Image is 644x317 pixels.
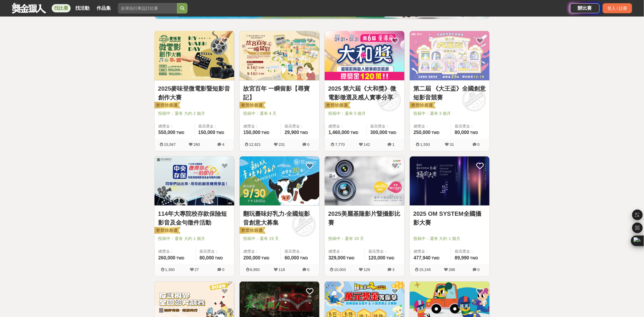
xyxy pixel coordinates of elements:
img: 老闆娘嚴選 [409,102,436,110]
img: Cover Image [155,31,234,80]
span: 80,000 [455,130,469,135]
span: 89,990 [455,255,469,260]
img: 老闆娘嚴選 [323,102,351,110]
span: TWD [350,131,358,135]
span: 總獎金： [158,123,191,129]
a: 故宮百年 一瞬留影【尋寶記】 [243,84,316,102]
span: TWD [300,256,308,260]
a: 2025 OM SYSTEM全國攝影大賽 [413,209,486,227]
span: 總獎金： [414,123,447,129]
span: 60,000 [284,255,299,260]
span: 10,003 [334,267,346,272]
a: Cover Image [325,156,404,206]
img: Cover Image [410,31,489,80]
span: 投稿中：還有 5 個月 [328,110,401,117]
div: 登入 / 註冊 [603,3,632,13]
span: 投稿中：還有 大約 1 個月 [413,236,486,242]
span: TWD [300,131,308,135]
span: 總獎金： [328,249,361,254]
span: 550,000 [158,130,175,135]
span: TWD [432,256,440,260]
div: 辦比賽 [570,3,600,13]
span: 150,000 [243,130,261,135]
span: 投稿中：還有 3 個月 [413,110,486,117]
img: 老闆娘嚴選 [153,227,180,235]
span: 286 [449,267,455,272]
span: 0 [307,142,309,147]
a: Cover Image [410,156,489,206]
span: 15,567 [164,142,176,147]
img: Cover Image [240,31,319,80]
img: Cover Image [410,156,489,206]
span: 總獎金： [414,249,447,254]
span: TWD [432,131,440,135]
a: Cover Image [155,156,234,206]
span: TWD [176,131,184,135]
span: 200,000 [243,255,261,260]
a: 找比賽 [52,4,71,12]
span: 0 [477,267,479,272]
span: 1,460,000 [328,130,349,135]
span: 31 [450,142,454,147]
span: 投稿中：還有 4 天 [243,110,316,117]
span: 最高獎金： [284,123,316,129]
span: 總獎金： [243,123,277,129]
span: 投稿中：還有 大約 2 個月 [158,110,231,117]
span: 29,900 [284,130,299,135]
span: 250,000 [414,130,431,135]
span: 300,000 [370,130,388,135]
img: Cover Image [240,156,319,206]
span: 0 [307,267,309,272]
span: 15,245 [419,267,431,272]
span: TWD [176,256,184,260]
span: 0 [477,142,479,147]
span: TWD [261,131,269,135]
span: 1,350 [165,267,175,272]
span: TWD [216,131,224,135]
span: 0 [222,267,224,272]
span: 投稿中：還有 大約 1 個月 [158,236,231,242]
span: 329,000 [328,255,346,260]
img: Cover Image [325,156,404,206]
span: 118 [279,267,285,272]
span: 最高獎金： [368,249,401,254]
span: 260,000 [158,255,175,260]
span: 最高獎金： [455,123,486,129]
span: 最高獎金： [198,123,231,129]
a: 114年大專院校存款保險短影音及金句徵件活動 [158,209,231,227]
a: Cover Image [240,156,319,206]
span: 最高獎金： [199,249,231,254]
img: Cover Image [155,156,234,206]
span: 477,940 [414,255,431,260]
span: TWD [470,131,478,135]
img: 老闆娘嚴選 [238,227,266,235]
span: 總獎金： [243,249,277,254]
span: 129 [364,267,370,272]
span: 80,000 [199,255,214,260]
span: 142 [364,142,370,147]
span: 總獎金： [328,123,363,129]
img: 老闆娘嚴選 [153,102,180,110]
a: 作品集 [94,4,113,12]
span: 7,770 [335,142,345,147]
input: 全球自行車設計比賽 [118,3,177,14]
span: 3 [392,267,394,272]
span: 150,000 [198,130,215,135]
span: TWD [347,256,354,260]
span: TWD [388,131,396,135]
span: 12,921 [249,142,261,147]
a: 2025麥味登微電影暨短影音創作大賽 [158,84,231,102]
span: TWD [386,256,394,260]
span: 1,550 [420,142,430,147]
a: Cover Image [325,31,404,81]
span: 總獎金： [158,249,192,254]
img: 老闆娘嚴選 [238,102,266,110]
span: 投稿中：還有 19 天 [243,236,316,242]
span: 231 [279,142,285,147]
span: 6,950 [250,267,260,272]
a: 2025 第六屆《大和獎》微電影徵選及感人實事分享 [328,84,401,102]
span: 27 [195,267,199,272]
span: 120,000 [368,255,386,260]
